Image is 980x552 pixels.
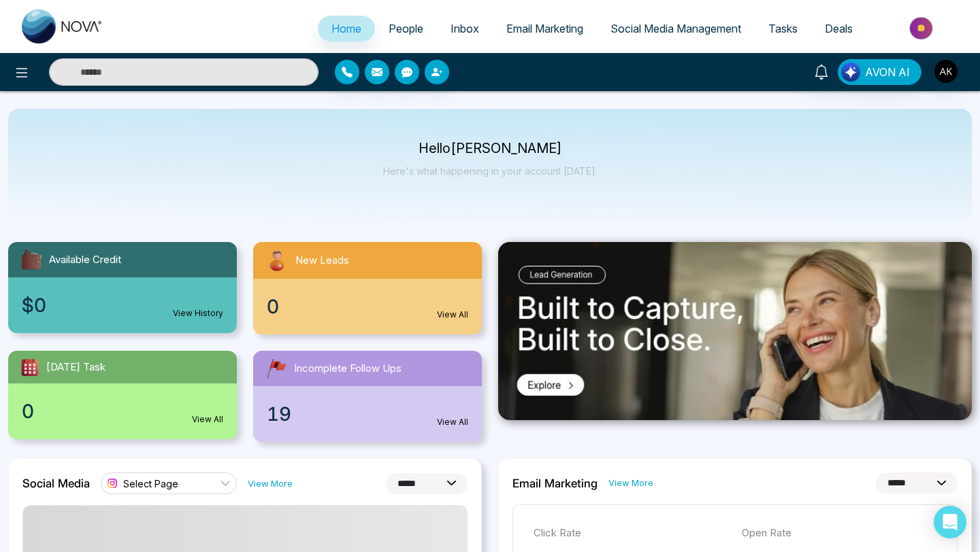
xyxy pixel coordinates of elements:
a: View History [173,307,223,320]
img: newLeads.svg [264,247,290,273]
span: Email Marketing [506,22,583,35]
div: Open Intercom Messenger [934,506,966,538]
span: Inbox [451,22,479,35]
span: Home [331,22,361,35]
span: [DATE] Task [46,360,105,375]
span: People [389,22,423,35]
a: New Leads0View All [245,242,490,334]
a: Tasks [755,16,811,41]
a: View All [437,416,468,428]
a: View All [192,413,223,426]
img: User Avatar [934,60,958,83]
span: 0 [267,292,279,321]
img: Market-place.gif [873,13,972,44]
a: Email Marketing [493,16,597,41]
a: View More [248,477,293,490]
p: Click Rate [534,525,728,541]
a: View More [608,477,653,489]
a: Home [318,16,375,41]
p: Here's what happening in your account [DATE]. [383,165,598,177]
span: Social Media Management [610,22,741,35]
span: $0 [22,291,46,320]
img: Lead Flow [841,63,860,82]
h2: Email Marketing [512,477,598,490]
span: Available Credit [49,252,121,268]
span: 0 [22,397,34,426]
img: todayTask.svg [19,356,41,378]
span: AVON AI [865,64,910,80]
img: Nova CRM Logo [22,10,103,44]
a: View All [437,309,468,321]
p: Open Rate [742,525,936,541]
a: Social Media Management [597,16,755,41]
span: Incomplete Follow Ups [294,361,402,377]
a: Inbox [437,16,493,41]
h2: Social Media [22,477,90,490]
span: Deals [825,22,853,35]
a: Deals [811,16,866,41]
span: 19 [267,400,291,428]
img: followUps.svg [264,356,289,381]
p: Hello [PERSON_NAME] [383,143,598,154]
img: availableCredit.svg [19,247,44,272]
img: instagram [105,477,119,490]
button: AVON AI [838,59,921,85]
img: . [498,242,972,420]
span: Tasks [768,22,798,35]
a: People [375,16,437,41]
a: Incomplete Follow Ups19View All [245,351,490,442]
span: Select Page [123,477,178,490]
span: New Leads [295,253,349,269]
